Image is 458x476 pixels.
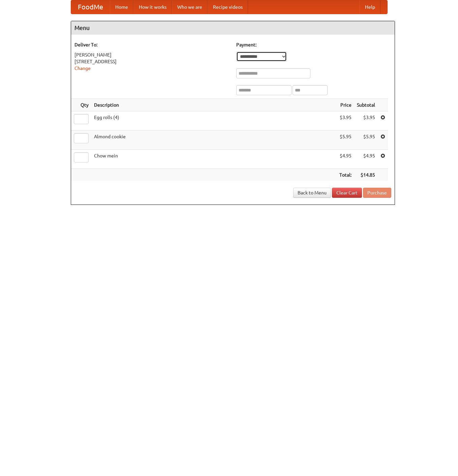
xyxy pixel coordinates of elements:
a: FoodMe [71,0,110,14]
td: $3.95 [337,111,354,131]
a: Change [74,66,91,71]
th: Qty [71,99,91,111]
td: $5.95 [354,131,378,150]
td: $4.95 [354,150,378,169]
td: $5.95 [337,131,354,150]
th: Total: [337,169,354,181]
a: Who we are [172,0,208,14]
a: Clear Cart [332,188,362,198]
h5: Payment: [236,41,391,48]
h4: Menu [71,21,395,35]
td: $3.95 [354,111,378,131]
h5: Deliver To: [74,41,230,48]
a: How it works [133,0,172,14]
th: $14.85 [354,169,378,181]
a: Help [360,0,380,14]
td: Almond cookie [91,131,337,150]
a: Back to Menu [293,188,331,198]
div: [STREET_ADDRESS] [74,58,230,65]
th: Subtotal [354,99,378,111]
a: Recipe videos [208,0,248,14]
button: Purchase [363,188,391,198]
a: Home [110,0,133,14]
div: [PERSON_NAME] [74,51,230,58]
td: Egg rolls (4) [91,111,337,131]
th: Description [91,99,337,111]
td: $4.95 [337,150,354,169]
th: Price [337,99,354,111]
td: Chow mein [91,150,337,169]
